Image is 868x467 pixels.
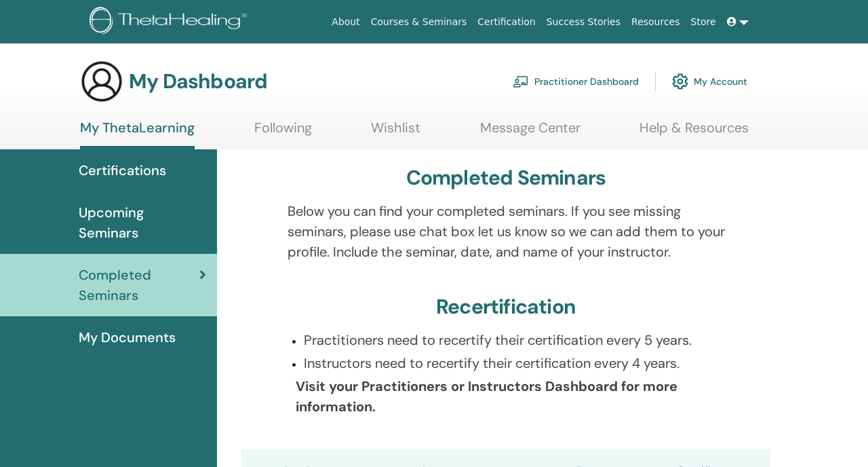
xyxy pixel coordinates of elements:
span: Certifications [79,160,166,181]
a: Store [686,10,722,35]
a: Courses & Seminars [366,10,473,35]
p: Instructors need to recertify their certification every 4 years. [304,353,725,373]
b: Visit your Practitioners or Instructors Dashboard for more information. [296,377,677,415]
a: Following [254,119,312,146]
span: Upcoming Seminars [79,202,206,243]
h3: My Dashboard [129,69,267,94]
img: logo.png [90,7,252,37]
a: Message Center [480,119,580,146]
p: Below you can find your completed seminars. If you see missing seminars, please use chat box let ... [288,201,725,262]
img: cog.svg [672,70,688,93]
span: Completed Seminars [79,265,199,305]
span: My Documents [79,327,176,348]
h3: Recertification [436,295,576,319]
img: generic-user-icon.jpg [80,60,123,103]
a: Help & Resources [639,119,749,146]
a: Resources [626,10,686,35]
img: chalkboard-teacher.svg [513,75,529,88]
a: My ThetaLearning [80,119,195,149]
a: About [326,10,365,35]
a: My Account [672,67,747,96]
a: Practitioner Dashboard [513,67,639,96]
a: Certification [472,10,540,35]
p: Practitioners need to recertify their certification every 5 years. [304,330,725,350]
a: Wishlist [371,119,420,146]
h3: Completed Seminars [406,166,606,190]
a: Success Stories [541,10,626,35]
